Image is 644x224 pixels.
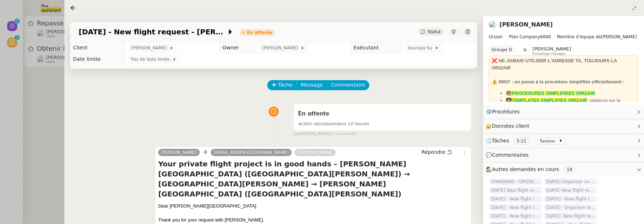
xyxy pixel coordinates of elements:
[327,80,369,90] button: Commentaire
[489,187,542,194] span: [DATE] New flight request - Rerr F y g
[486,138,569,143] span: ⏲️
[294,149,336,156] a: [PERSON_NAME]
[79,28,227,35] span: [DATE] - New flight request - [PERSON_NAME]
[262,44,301,52] span: [PERSON_NAME]
[131,44,170,52] span: [PERSON_NAME]
[564,166,575,173] nz-tag: 19
[483,134,644,148] div: ⏲️Tâches 5:21 5actions
[523,46,527,55] span: &
[544,213,597,220] span: [DATE] -New flight request - [PERSON_NAME]
[544,195,597,203] span: [DATE] - New flight request - [PERSON_NAME]
[492,58,617,70] strong: ❌ NE JAMAIS UTILISER L'ADRESSE TA, TOUJOURS LA ORIZAIR
[492,79,624,84] strong: ⚠️ 09/07 : on passe à la procédure simplifiée officiellement :
[293,131,299,137] span: par
[544,187,597,194] span: [DATE] New flight request - [PERSON_NAME]
[506,98,587,103] a: 👩‍💻TEMPLATES SIMPLIFIES ORIZAIR
[301,81,323,89] span: Message
[506,97,635,118] li: : vigilance sur le dashboard utiliser uniquement les templates avec ✈️Orizair pour éviter les con...
[214,150,289,155] span: [EMAIL_ADDRESS][DOMAIN_NAME]
[492,152,528,158] span: Commentaires
[247,30,272,35] div: En attente
[486,152,532,158] span: 💬
[428,29,441,34] span: Statut
[489,195,542,203] span: [DATE] - New flight request - [PERSON_NAME]-[GEOGRAPHIC_DATA]
[532,46,571,52] span: [PERSON_NAME]
[158,149,200,156] a: [PERSON_NAME]
[489,46,515,53] nz-tag: Groupe D
[509,34,540,39] span: Plan Company
[351,42,402,54] td: Exécutant
[293,131,357,137] small: [PERSON_NAME]
[70,42,125,54] td: Client
[489,34,503,39] span: Orizair
[483,162,644,176] div: 🕵️Autres demandes en cours 19
[489,21,497,29] img: users%2FC9SBsJ0duuaSgpQFj5LgoEX8n0o2%2Favatar%2Fec9d51b8-9413-4189-adfb-7be4d8c96a3c
[267,80,297,90] button: Tâche
[492,166,559,172] span: Autres demandes en cours
[540,34,551,39] span: 6000
[489,204,542,211] span: [DATE] - New flight request - [PERSON_NAME]
[492,109,520,115] span: Procédures
[158,159,468,199] h4: Your private flight project is in good hands – [PERSON_NAME][GEOGRAPHIC_DATA] ([GEOGRAPHIC_DATA][...
[544,178,597,185] span: [DATE] Organiser un vol [GEOGRAPHIC_DATA]-[GEOGRAPHIC_DATA]
[219,42,256,54] td: Owner
[486,166,578,172] span: 🕵️
[70,54,125,65] td: Date limite
[158,217,264,223] span: Thank you for your request with [PERSON_NAME].
[483,148,644,162] div: 💬Commentaires
[486,122,532,130] span: 🔐
[499,21,553,28] a: [PERSON_NAME]
[489,213,542,220] span: [DATE] - New flight request - [PERSON_NAME]
[506,91,595,96] a: 📚PROCEDURES SIMPLIFIEES ORIZAIR
[298,111,329,117] span: En attente
[297,80,327,90] button: Message
[483,119,644,133] div: 🔐Données client
[532,46,571,55] app-user-label: Knowledge manager
[514,137,529,145] nz-tag: 5:21
[331,81,365,89] span: Commentaire
[298,121,336,126] span: Action nécessaire
[557,34,601,39] span: Membre d'équipe de
[540,138,543,143] span: 5
[492,138,509,143] span: Tâches
[131,56,172,63] span: Pas de date limite
[542,139,555,143] small: actions
[492,123,530,129] span: Données client
[544,204,597,211] span: [DATE] - Organiser le vol de [PERSON_NAME]
[532,52,566,56] span: Knowledge manager
[158,203,468,210] div: Dear [PERSON_NAME][GEOGRAPHIC_DATA]
[419,148,454,156] button: Répondre
[298,121,369,126] span: dans 10 heures
[489,178,542,185] span: STANDARD - ORIZAIR - septembre 2025
[483,105,644,119] div: ⚙️Procédures
[278,81,293,89] span: Tâche
[489,33,638,40] span: [PERSON_NAME]
[329,131,357,137] span: il y a 4 minutes
[486,108,523,116] span: ⚙️
[421,148,445,156] span: Répondre
[408,44,435,52] span: Souraya Su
